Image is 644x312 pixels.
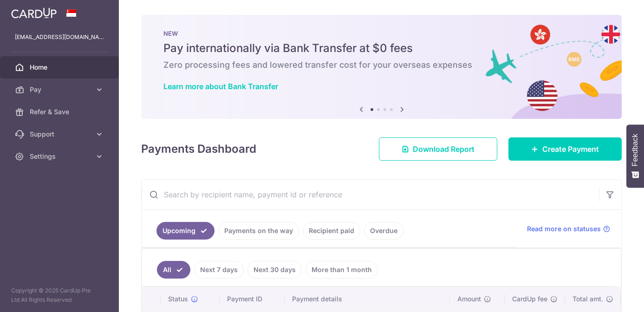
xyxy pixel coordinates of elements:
[379,137,497,161] a: Download Report
[220,287,285,311] th: Payment ID
[163,30,599,37] p: NEW
[163,41,599,56] h5: Pay internationally via Bank Transfer at $0 fees
[285,287,450,311] th: Payment details
[631,134,639,166] span: Feedback
[168,294,188,304] span: Status
[364,222,403,240] a: Overdue
[30,107,91,117] span: Refer & Save
[306,261,378,279] a: More than 1 month
[218,222,299,240] a: Payments on the way
[163,82,278,91] a: Learn more about Bank Transfer
[247,261,302,279] a: Next 30 days
[527,224,610,234] a: Read more on statuses
[542,143,599,155] span: Create Payment
[30,130,91,139] span: Support
[457,294,481,304] span: Amount
[626,124,644,188] button: Feedback - Show survey
[156,222,215,240] a: Upcoming
[413,143,475,155] span: Download Report
[527,224,601,234] span: Read more on statuses
[30,85,91,94] span: Pay
[303,222,360,240] a: Recipient paid
[141,141,256,157] h4: Payments Dashboard
[163,59,599,71] h6: Zero processing fees and lowered transfer cost for your overseas expenses
[142,180,599,209] input: Search by recipient name, payment id or reference
[157,261,190,279] a: All
[508,137,622,161] a: Create Payment
[512,294,547,304] span: CardUp fee
[572,294,603,304] span: Total amt.
[15,32,104,42] p: [EMAIL_ADDRESS][DOMAIN_NAME]
[584,284,635,307] iframe: Opens a widget where you can find more information
[141,15,622,119] img: Bank transfer banner
[30,152,91,161] span: Settings
[194,261,244,279] a: Next 7 days
[30,63,91,72] span: Home
[11,7,57,19] img: CardUp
